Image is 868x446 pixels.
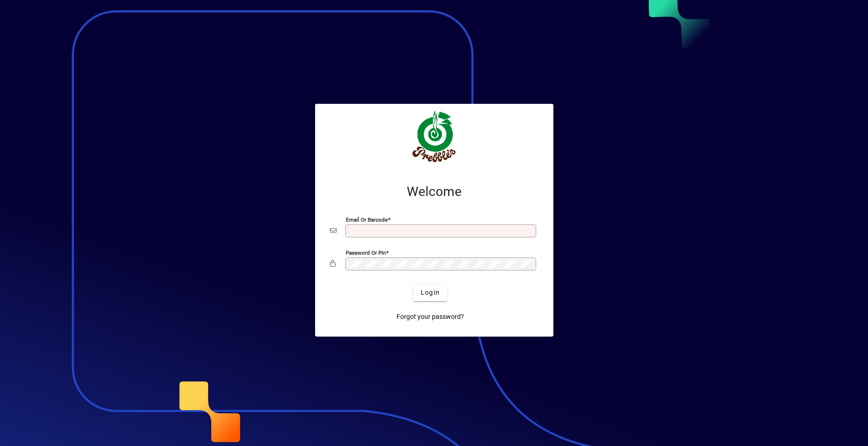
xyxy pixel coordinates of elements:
[330,184,538,200] h2: Welcome
[397,312,464,322] span: Forgot your password?
[421,288,440,297] span: Login
[346,216,388,223] mat-label: Email or Barcode
[393,309,468,325] a: Forgot your password?
[413,284,447,301] button: Login
[346,249,386,256] mat-label: Password or Pin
